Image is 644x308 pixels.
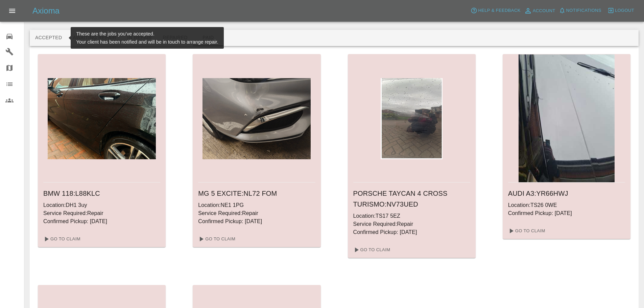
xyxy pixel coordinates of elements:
span: Logout [615,7,634,15]
h5: Axioma [32,5,59,16]
button: Accepted [30,30,67,46]
button: Paid [193,30,223,46]
a: Go To Claim [505,226,547,236]
button: Help & Feedback [469,5,522,16]
h6: MG 5 EXCITE : NL72 FOM [198,188,315,199]
p: Location: DH1 3uy [43,201,160,209]
button: Awaiting Repair [67,30,122,46]
button: In Repair [122,30,158,46]
p: Confirmed Pickup: [DATE] [198,217,315,226]
p: Service Required: Repair [198,209,315,217]
h6: AUDI A3 : YR66HWJ [508,188,625,199]
h6: PORSCHE TAYCAN 4 CROSS TURISMO : NV73UED [353,188,470,210]
a: Go To Claim [351,244,392,255]
p: Service Required: Repair [353,220,470,228]
button: Open drawer [4,3,20,19]
button: Notifications [557,5,603,16]
a: Account [522,5,557,16]
button: Repaired [157,30,193,46]
p: Location: TS26 0WE [508,201,625,209]
p: Service Required: Repair [43,209,160,217]
span: Account [533,7,555,15]
p: Confirmed Pickup: [DATE] [353,228,470,236]
button: Logout [606,5,636,16]
span: Help & Feedback [478,7,520,15]
p: Confirmed Pickup: [DATE] [43,217,160,226]
p: Location: NE1 1PG [198,201,315,209]
span: Notifications [566,7,601,15]
a: Go To Claim [41,234,82,244]
h6: BMW 118 : L88KLC [43,188,160,199]
p: Confirmed Pickup: [DATE] [508,209,625,217]
p: Location: TS17 5EZ [353,212,470,220]
a: Go To Claim [195,234,237,244]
